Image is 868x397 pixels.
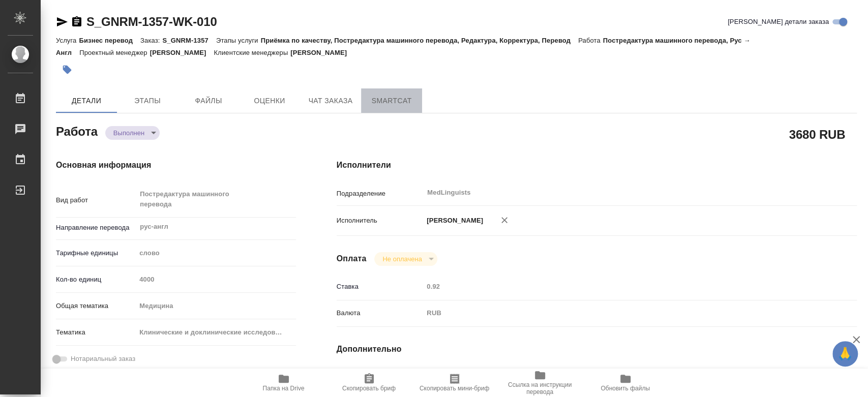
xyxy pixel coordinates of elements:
div: Клинические и доклинические исследования [136,324,295,341]
p: Проектный менеджер [79,49,149,56]
p: Исполнитель [337,216,424,226]
p: Приёмка по качеству, Постредактура машинного перевода, Редактура, Корректура, Перевод [261,37,578,44]
p: Работа [578,37,603,44]
div: Медицина [136,297,295,315]
p: S_GNRM-1357 [162,37,216,44]
button: Папка на Drive [241,369,326,397]
input: Пустое поле [136,272,295,287]
button: Скопировать мини-бриф [412,369,497,397]
h4: Оплата [337,253,367,265]
p: Подразделение [337,189,424,199]
input: Пустое поле [423,279,813,294]
p: [PERSON_NAME] [423,216,483,226]
span: Оценки [245,95,294,107]
span: Папка на Drive [263,385,305,392]
p: Заказ: [140,37,162,44]
p: Тематика [56,327,136,338]
span: Детали [62,95,111,107]
button: Скопировать бриф [326,369,412,397]
p: [PERSON_NAME] [150,49,214,56]
button: Ссылка на инструкции перевода [497,369,583,397]
span: Обновить файлы [601,385,650,392]
h2: Работа [56,121,98,140]
span: Файлы [184,95,233,107]
button: Обновить файлы [583,369,668,397]
div: Выполнен [105,126,160,140]
span: [PERSON_NAME] детали заказа [728,17,829,27]
a: S_GNRM-1357-WK-010 [86,15,217,28]
p: Вид работ [56,195,136,205]
span: Чат заказа [306,95,355,107]
div: слово [136,245,295,262]
h2: 3680 RUB [789,126,845,143]
p: Тарифные единицы [56,248,136,258]
p: Клиентские менеджеры [214,49,291,56]
div: Выполнен [374,252,437,266]
div: RUB [423,304,813,322]
h4: Дополнительно [337,343,857,355]
span: Этапы [123,95,172,107]
p: Направление перевода [56,223,136,233]
button: Удалить исполнителя [493,209,516,231]
span: 🙏 [836,343,854,364]
p: Кол-во единиц [56,274,136,285]
p: Услуга [56,37,79,44]
span: Скопировать мини-бриф [420,385,489,392]
p: Общая тематика [56,301,136,311]
h4: Основная информация [56,159,296,171]
span: Скопировать бриф [342,385,396,392]
button: 🙏 [832,341,858,367]
span: SmartCat [367,95,416,107]
h4: Исполнители [337,159,857,171]
button: Скопировать ссылку для ЯМессенджера [56,16,68,28]
p: Ставка [337,282,424,292]
p: Бизнес перевод [79,37,140,44]
button: Не оплачена [379,255,425,263]
p: Этапы услуги [216,37,261,44]
button: Добавить тэг [56,58,78,81]
button: Скопировать ссылку [71,16,83,28]
p: [PERSON_NAME] [290,49,354,56]
span: Ссылка на инструкции перевода [503,381,577,395]
button: Выполнен [110,129,147,137]
span: Нотариальный заказ [71,354,135,364]
p: Валюта [337,308,424,318]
